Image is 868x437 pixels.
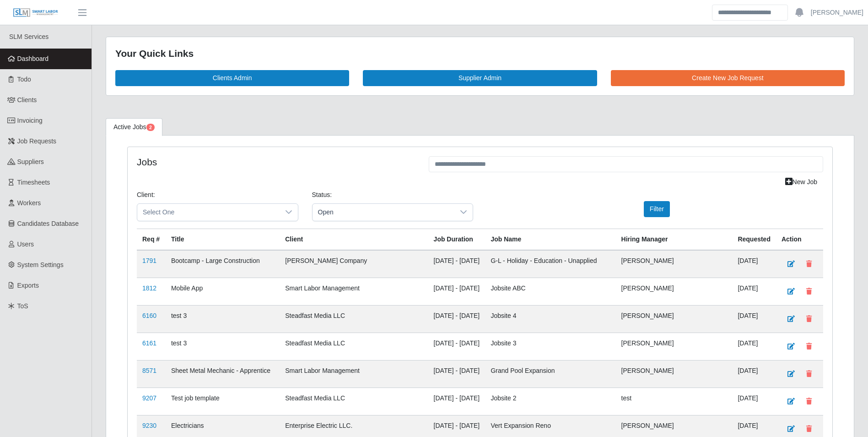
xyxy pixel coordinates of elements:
[485,305,615,333] td: Jobsite 4
[616,388,733,415] td: test
[312,190,332,200] label: Status:
[142,422,156,429] a: 9230
[732,305,776,333] td: [DATE]
[616,305,733,333] td: [PERSON_NAME]
[616,250,733,278] td: [PERSON_NAME]
[485,333,615,360] td: Jobsite 3
[17,179,50,186] span: Timesheets
[142,339,156,347] a: 6161
[166,333,280,360] td: test 3
[166,278,280,305] td: Mobile App
[166,388,280,415] td: Test job template
[776,229,823,250] th: Action
[712,5,788,21] input: Search
[485,360,615,388] td: Grand Pool Expansion
[428,305,485,333] td: [DATE] - [DATE]
[17,76,31,83] span: Todo
[428,229,485,250] th: Job Duration
[9,33,49,40] span: SLM Services
[17,137,57,145] span: Job Requests
[106,118,162,136] a: Active Jobs
[428,333,485,360] td: [DATE] - [DATE]
[485,278,615,305] td: Jobsite ABC
[732,250,776,278] td: [DATE]
[17,282,39,289] span: Exports
[811,8,863,17] a: [PERSON_NAME]
[115,70,349,86] a: Clients Admin
[732,278,776,305] td: [DATE]
[166,250,280,278] td: Bootcamp - Large Construction
[616,360,733,388] td: [PERSON_NAME]
[115,46,845,61] div: Your Quick Links
[732,229,776,250] th: Requested
[616,229,733,250] th: Hiring Manager
[142,367,156,374] a: 8571
[17,240,34,248] span: Users
[363,70,597,86] a: Supplier Admin
[137,204,280,221] span: Select One
[280,333,428,360] td: Steadfast Media LLC
[732,360,776,388] td: [DATE]
[17,261,64,268] span: System Settings
[17,302,28,310] span: ToS
[17,220,79,227] span: Candidates Database
[142,284,156,292] a: 1812
[17,158,44,165] span: Suppliers
[17,96,37,104] span: Clients
[485,229,615,250] th: Job Name
[17,199,41,207] span: Workers
[137,156,415,168] h4: Jobs
[166,360,280,388] td: Sheet Metal Mechanic - Apprentice
[428,360,485,388] td: [DATE] - [DATE]
[137,229,166,250] th: Req #
[280,388,428,415] td: Steadfast Media LLC
[428,250,485,278] td: [DATE] - [DATE]
[732,388,776,415] td: [DATE]
[166,229,280,250] th: Title
[13,8,59,18] img: SLM Logo
[142,394,156,402] a: 9207
[428,278,485,305] td: [DATE] - [DATE]
[142,257,156,264] a: 1791
[779,174,823,190] a: New Job
[616,333,733,360] td: [PERSON_NAME]
[280,229,428,250] th: Client
[732,333,776,360] td: [DATE]
[280,305,428,333] td: Steadfast Media LLC
[146,124,155,131] span: Pending Jobs
[137,190,155,200] label: Client:
[280,360,428,388] td: Smart Labor Management
[644,201,670,217] button: Filter
[280,250,428,278] td: [PERSON_NAME] Company
[280,278,428,305] td: Smart Labor Management
[166,305,280,333] td: test 3
[485,250,615,278] td: G-L - Holiday - Education - Unapplied
[17,117,43,124] span: Invoicing
[485,388,615,415] td: Jobsite 2
[611,70,845,86] a: Create New Job Request
[17,55,49,62] span: Dashboard
[313,204,455,221] span: Open
[428,388,485,415] td: [DATE] - [DATE]
[142,312,156,319] a: 6160
[616,278,733,305] td: [PERSON_NAME]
